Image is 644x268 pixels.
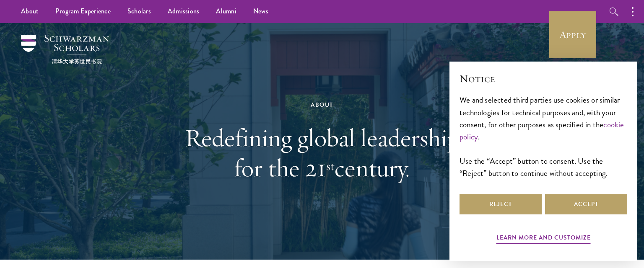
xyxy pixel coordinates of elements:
[496,232,591,245] button: Learn more and customize
[177,123,467,183] h1: Redefining global leadership for the 21 century.
[545,194,627,214] button: Accept
[460,72,627,86] h2: Notice
[460,194,542,214] button: Reject
[21,35,109,64] img: Schwarzman Scholars
[460,119,624,143] a: cookie policy
[460,94,627,179] div: We and selected third parties use cookies or similar technologies for technical purposes and, wit...
[326,158,335,174] sup: st
[549,11,596,58] a: Apply
[177,100,467,110] div: About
